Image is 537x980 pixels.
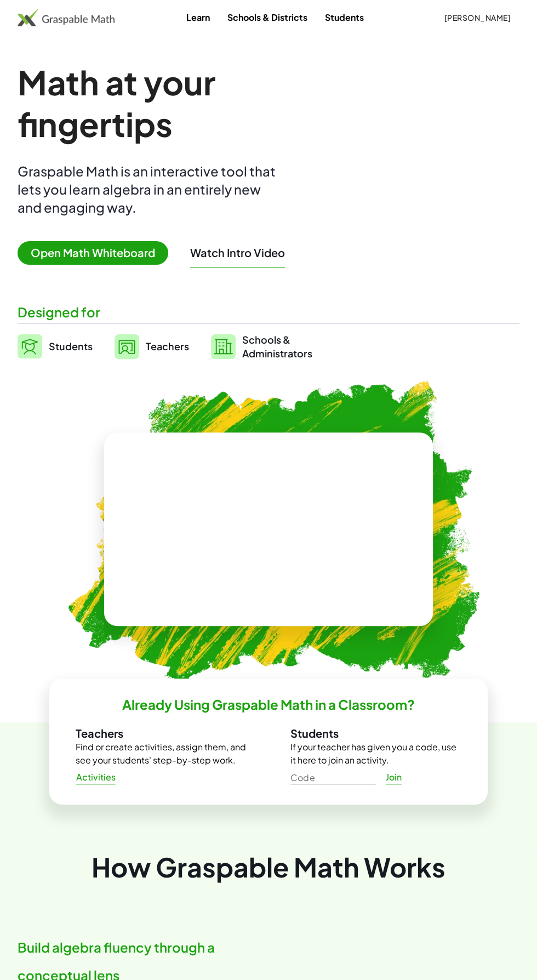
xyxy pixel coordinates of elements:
span: Schools & Administrators [242,333,312,360]
a: Students [316,7,372,27]
a: Schools & Districts [218,7,316,27]
a: Schools &Administrators [211,333,312,360]
a: Join [376,767,411,787]
a: Activities [67,767,124,787]
h2: Already Using Graspable Math in a Classroom? [122,696,415,713]
img: svg%3e [211,334,236,359]
div: Designed for [18,303,519,321]
a: Teachers [115,333,189,360]
h1: Math at your fingertips [18,61,366,145]
a: Learn [177,7,218,27]
h3: Students [290,726,461,740]
p: If your teacher has given you a code, use it here to join an activity. [290,740,461,767]
span: Students [49,340,93,352]
span: Open Math Whiteboard [18,241,168,265]
a: Students [18,333,93,360]
img: svg%3e [115,334,139,359]
span: Join [385,772,402,783]
button: Watch Intro Video [190,246,285,260]
div: Graspable Math is an interactive tool that lets you learn algebra in an entirely new and engaging... [18,162,281,216]
span: Activities [76,772,116,783]
p: Find or create activities, assign them, and see your students' step-by-step work. [76,740,247,767]
video: What is this? This is dynamic math notation. Dynamic math notation plays a central role in how Gr... [186,488,351,570]
button: [PERSON_NAME] [435,8,519,27]
img: hero_splash-1024.webp [49,344,488,713]
h3: Teachers [76,726,247,740]
img: svg%3e [18,334,42,358]
a: Open Math Whiteboard [18,248,177,259]
span: Teachers [146,340,189,352]
span: [PERSON_NAME] [444,13,511,22]
div: How Graspable Math Works [18,848,519,885]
